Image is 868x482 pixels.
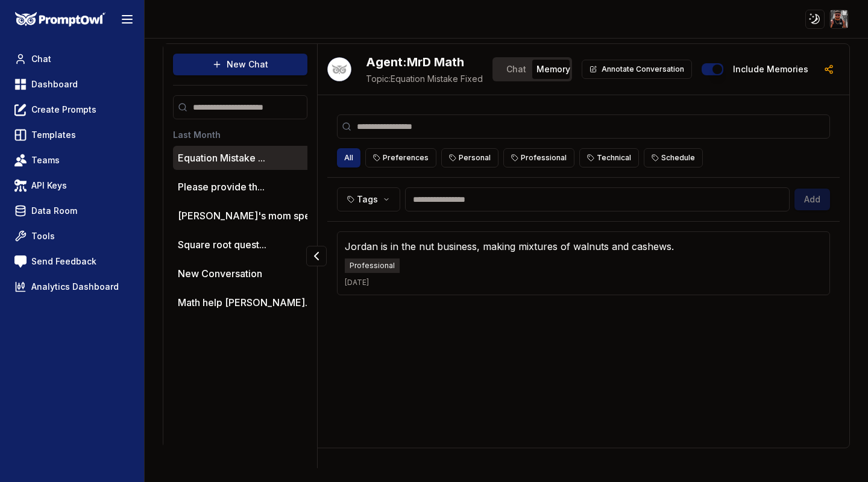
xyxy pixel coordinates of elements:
p: New Conversation [178,266,262,281]
button: All [337,148,360,167]
span: Teams [31,154,60,166]
span: [DATE] [345,278,822,287]
span: Create Prompts [31,104,96,116]
p: Jordan is in the nut business, making mixtures of walnuts and cashews. [345,239,822,254]
button: Personal [441,148,498,167]
button: Schedule [644,148,703,167]
button: Professional [503,148,574,167]
img: Bot [327,57,351,81]
span: API Keys [31,180,67,192]
a: Templates [10,124,134,146]
a: Analytics Dashboard [10,276,134,298]
button: Square root quest... [178,237,266,252]
span: Professional [345,258,400,273]
button: Please provide th... [178,180,265,194]
button: Annotate Conversation [582,60,692,79]
label: Include memories in the messages below [733,65,808,74]
img: feedback [14,255,27,268]
a: Dashboard [10,74,134,95]
span: Dashboard [31,78,78,90]
img: PromptOwl [15,12,105,27]
button: Talk with Hootie [327,57,351,81]
h2: MrD Math [366,54,483,70]
button: Math help [PERSON_NAME]... [178,295,312,310]
a: Tools [10,225,134,247]
span: Templates [31,129,76,141]
span: Data Room [31,205,77,217]
a: Send Feedback [10,251,134,272]
span: Tags [357,193,378,205]
span: Chat [506,63,526,75]
span: Tools [31,230,55,242]
span: Analytics Dashboard [31,281,119,293]
span: Send Feedback [31,255,96,268]
button: Technical [579,148,639,167]
p: [PERSON_NAME]'s mom speed [178,208,322,223]
h3: Last Month [173,129,342,141]
span: Memory [536,63,570,75]
button: Collapse panel [306,246,327,266]
span: Chat [31,53,51,65]
a: Teams [10,149,134,171]
button: New Chat [173,54,307,75]
span: Equation Mistake Fixed [366,73,483,85]
button: Preferences [365,148,436,167]
a: API Keys [10,175,134,196]
button: Tags [337,187,400,211]
img: ACg8ocI4KkL1Q_-RxLtiJYT5IG4BwerR-6sM5USSaUcMFPufJNg9MDZr=s96-c [831,10,848,28]
a: Create Prompts [10,99,134,120]
a: Data Room [10,200,134,222]
button: Equation Mistake ... [178,151,265,165]
a: Chat [10,48,134,70]
button: Include memories in the messages below [702,63,723,75]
